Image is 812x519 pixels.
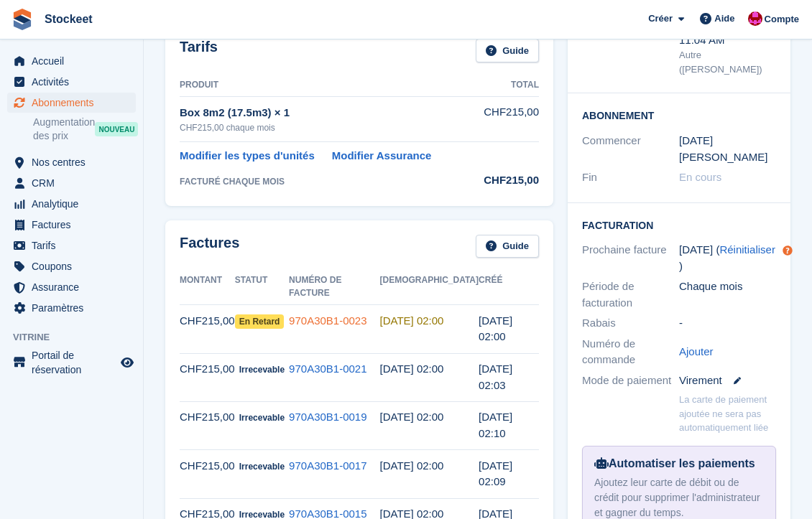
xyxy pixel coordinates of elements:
div: Numéro de commande [582,336,679,368]
h2: Tarifs [180,39,218,62]
time: 2025-05-20 00:00:00 UTC [379,459,443,472]
a: menu [7,72,136,92]
span: Assurance [32,277,118,297]
a: menu [7,51,136,71]
span: Créer [648,11,673,26]
span: Portail de réservation [32,348,118,377]
span: En cours [679,171,721,183]
div: Fin [582,169,679,186]
a: Modifier les types d'unités [180,148,315,164]
a: menu [7,277,136,297]
a: Stockeet [39,7,98,31]
a: menu [7,235,136,256]
h2: Abonnement [582,108,776,122]
span: Paramètres [32,298,118,318]
img: stora-icon-8386f47178a22dfd0bd8f6a31ec36ba5ce8667c1dd55bd0f319d3a0aa187defe.svg [11,9,33,30]
span: Aide [714,11,734,26]
a: menu [7,298,136,318]
th: Montant [180,269,235,305]
a: Ajouter [679,344,714,360]
p: La carte de paiement ajoutée ne sera pas automatiquement liée [679,393,776,435]
a: 970A30B1-0023 [289,314,366,327]
div: FACTURÉ CHAQUE MOIS [180,175,474,188]
span: Irrecevable [235,363,289,377]
div: CHF215,00 [474,172,539,189]
div: CHF215,00 chaque mois [180,121,474,134]
th: Numéro de facture [289,269,379,305]
time: 2025-07-19 00:03:35 UTC [479,363,512,391]
span: Factures [32,215,118,235]
div: Tooltip anchor [781,244,794,257]
div: Box 8m2 (17.5m3) × 1 [180,105,474,121]
time: 2025-06-20 00:00:00 UTC [379,411,443,423]
td: CHF215,00 [180,401,235,449]
div: Chaque mois [679,279,776,311]
div: Autre ([PERSON_NAME]) [679,48,776,76]
div: Commencer [582,133,679,165]
td: CHF215,00 [180,353,235,401]
a: Réinitialiser [719,243,775,256]
td: CHF215,00 [180,450,235,498]
time: 2025-06-19 00:10:25 UTC [479,411,512,439]
time: 2025-07-20 00:00:00 UTC [379,363,443,375]
h2: Facturation [582,218,776,232]
a: Augmentation des prix NOUVEAU [33,115,136,144]
div: - [679,315,776,332]
a: Guide [476,235,539,258]
span: Analytique [32,194,118,214]
div: NOUVEAU [95,122,138,136]
a: menu [7,348,136,377]
h2: Factures [180,235,239,258]
span: CRM [32,173,118,193]
time: 2025-05-19 00:09:22 UTC [479,459,512,488]
time: 2025-08-19 00:00:22 UTC [479,314,512,343]
th: Total [474,74,539,97]
div: Prochaine facture [582,242,679,274]
a: 970A30B1-0019 [289,411,366,423]
time: 2025-08-20 00:00:00 UTC [379,314,443,327]
span: Vitrine [13,330,143,345]
span: Nos centres [32,152,118,172]
span: Irrecevable [235,411,289,425]
a: 970A30B1-0017 [289,459,366,472]
span: En retard [235,314,285,329]
span: Activités [32,72,118,92]
span: Accueil [32,51,118,71]
a: Guide [476,39,539,62]
span: Coupons [32,256,118,276]
td: CHF215,00 [474,96,539,141]
th: [DEMOGRAPHIC_DATA] [379,269,479,305]
span: Abonnements [32,93,118,113]
a: 970A30B1-0021 [289,363,366,375]
a: menu [7,93,136,113]
time: 2025-01-19 00:00:00 UTC [679,133,776,165]
th: Produit [180,74,474,97]
th: Statut [235,269,289,305]
span: Irrecevable [235,459,289,474]
a: Boutique d'aperçu [119,354,136,371]
a: menu [7,256,136,276]
img: Valentin BURDET [748,11,762,26]
div: Virement [679,373,776,389]
span: Augmentation des prix [33,116,95,143]
div: Mode de paiement [582,373,679,389]
div: [DATE] ( ) [679,242,776,274]
div: Automatiser les paiements [594,455,764,472]
div: Période de facturation [582,279,679,311]
th: Créé [479,269,539,305]
td: CHF215,00 [180,305,235,353]
a: menu [7,215,136,235]
div: Rabais [582,315,679,332]
span: Compte [765,12,799,27]
a: menu [7,173,136,193]
span: Tarifs [32,235,118,256]
a: menu [7,152,136,172]
a: Modifier Assurance [332,148,432,164]
a: menu [7,194,136,214]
